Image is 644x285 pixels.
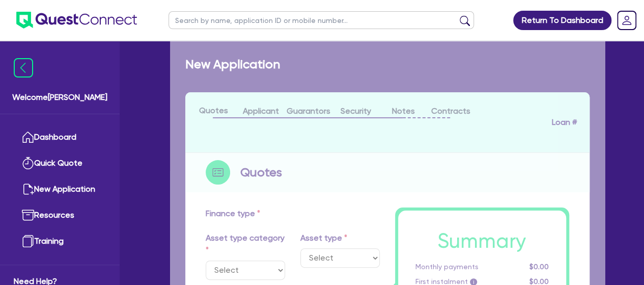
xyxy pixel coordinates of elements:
a: Return To Dashboard [513,11,611,30]
img: quick-quote [22,157,34,169]
a: Training [14,228,106,254]
img: new-application [22,183,34,195]
img: quest-connect-logo-blue [16,12,137,29]
a: Quick Quote [14,150,106,176]
span: Welcome [PERSON_NAME] [12,91,107,103]
input: Search by name, application ID or mobile number... [169,11,474,29]
a: New Application [14,176,106,202]
img: resources [22,209,34,221]
a: Dashboard [14,124,106,150]
a: Dropdown toggle [613,7,640,34]
img: icon-menu-close [14,58,33,77]
img: training [22,235,34,247]
a: Resources [14,202,106,228]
